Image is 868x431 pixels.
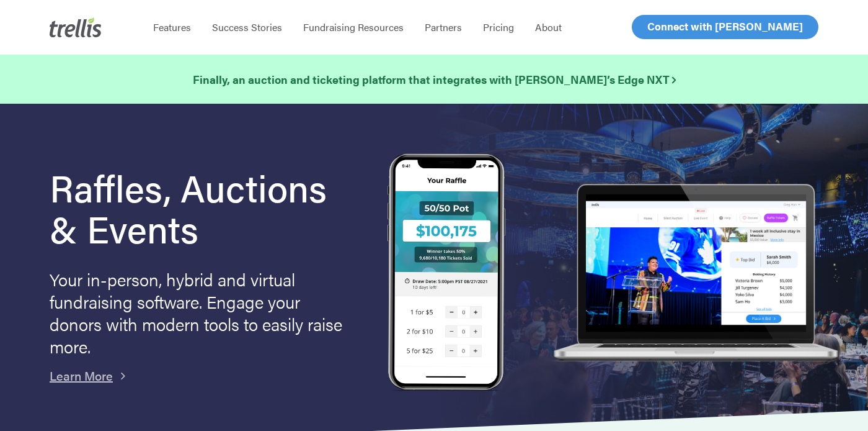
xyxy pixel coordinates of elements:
a: Pricing [472,21,525,34]
span: Partners [425,20,462,34]
a: Features [143,21,201,34]
span: Fundraising Resources [303,20,404,34]
span: Pricing [483,20,514,34]
a: Success Stories [201,21,293,34]
span: Features [153,20,191,34]
strong: Finally, an auction and ticketing platform that integrates with [PERSON_NAME]’s Edge NXT [193,71,676,87]
img: rafflelaptop_mac_optim.png [547,184,843,363]
img: Trellis [50,17,102,37]
a: Finally, an auction and ticketing platform that integrates with [PERSON_NAME]’s Edge NXT [193,71,676,88]
span: Success Stories [212,20,282,34]
p: Your in-person, hybrid and virtual fundraising software. Engage your donors with modern tools to ... [50,268,347,357]
a: Fundraising Resources [293,21,414,34]
a: Partners [414,21,472,34]
h1: Raffles, Auctions & Events [50,166,353,248]
img: Trellis Raffles, Auctions and Event Fundraising [387,153,505,394]
span: About [535,20,562,34]
span: Connect with [PERSON_NAME] [647,19,803,34]
a: Connect with [PERSON_NAME] [632,15,818,39]
a: Learn More [50,366,113,384]
a: About [525,21,572,34]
